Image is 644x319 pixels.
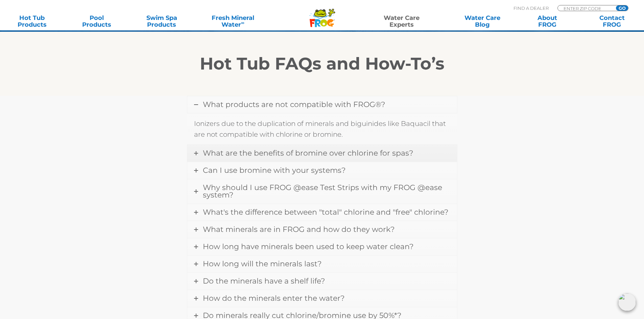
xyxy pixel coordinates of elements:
input: Zip Code Form [563,5,609,11]
span: Do the minerals have a shelf life? [203,276,325,286]
a: Water CareBlog [457,15,507,28]
a: Water CareExperts [361,15,443,28]
a: Why should I use FROG @ease Test Strips with my FROG @ease system? [187,179,457,204]
a: Do the minerals have a shelf life? [187,273,457,290]
a: What's the difference between "total" chlorine and "free" chlorine? [187,204,457,221]
p: Ionizers due to the duplication of minerals and biguinides like Baquacil that are not compatible ... [194,118,450,140]
p: Find A Dealer [514,5,549,11]
span: How long will the minerals last? [203,259,321,268]
span: How do the minerals enter the water? [203,294,344,303]
span: Why should I use FROG @ease Test Strips with my FROG @ease system? [203,183,442,200]
a: Hot TubProducts [7,15,57,28]
a: ContactFROG [587,15,637,28]
h2: Hot Tub FAQs and How-To’s [114,54,530,74]
input: GO [616,5,628,11]
a: How long will the minerals last? [187,256,457,272]
img: openIcon [618,293,636,311]
a: What are the benefits of bromine over chlorine for spas? [187,145,457,162]
span: What minerals are in FROG and how do they work? [203,225,395,234]
a: How do the minerals enter the water? [187,290,457,307]
span: What are the benefits of bromine over chlorine for spas? [203,149,413,158]
a: PoolProducts [72,15,122,28]
a: Can I use bromine with your systems? [187,162,457,179]
span: Can I use bromine with your systems? [203,166,345,175]
a: Swim SpaProducts [137,15,187,28]
span: How long have minerals been used to keep water clean? [203,242,413,251]
a: How long have minerals been used to keep water clean? [187,238,457,255]
a: Fresh MineralWater∞ [201,15,264,28]
sup: ∞ [241,20,244,25]
span: What's the difference between "total" chlorine and "free" chlorine? [203,208,448,217]
span: What products are not compatible with FROG®? [203,100,385,109]
a: AboutFROG [522,15,572,28]
a: What products are not compatible with FROG®? [187,96,457,113]
a: What minerals are in FROG and how do they work? [187,221,457,238]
